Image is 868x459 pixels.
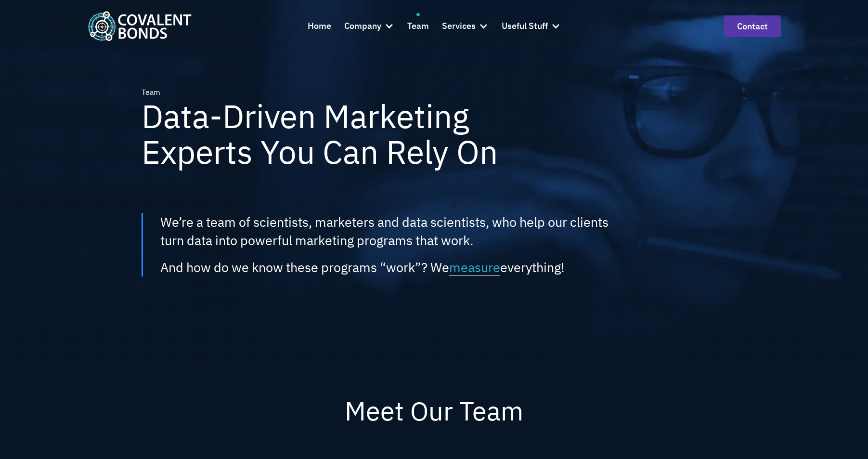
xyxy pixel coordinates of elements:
a: home [88,11,192,40]
a: Home [308,13,331,39]
iframe: Chat Widget [820,413,868,459]
span: measure [449,259,500,276]
div: Company [344,19,381,33]
div: Team [142,87,160,98]
div: Services [442,13,489,39]
h1: Data-Driven Marketing Experts You Can Rely On [142,98,573,170]
div: Services [442,19,476,33]
div: We’re a team of scientists, marketers and data scientists, who help our clients turn data into po... [160,213,609,249]
a: Team [407,13,429,39]
div: Company [344,13,394,39]
img: Covalent Bonds White / Teal Logo [88,11,192,40]
a: contact [724,15,781,37]
div: Home [308,19,331,33]
div: And how do we know these programs “work”? We everything! [160,258,565,276]
div: Useful Stuff [502,13,561,39]
h2: Meet Our Team [157,398,712,424]
div: Team [407,19,429,33]
div: Useful Stuff [502,19,548,33]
